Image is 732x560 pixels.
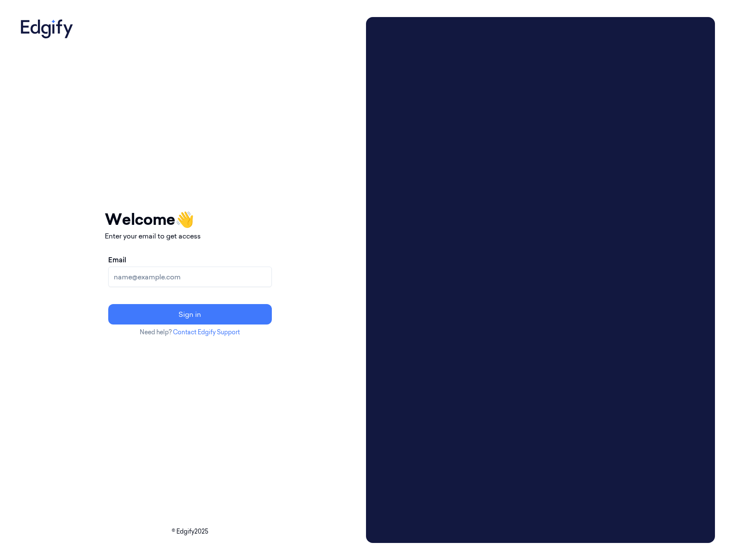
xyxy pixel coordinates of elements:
[105,328,275,337] p: Need help?
[17,527,363,536] p: © Edgify 2025
[105,231,275,241] p: Enter your email to get access
[108,304,272,325] button: Sign in
[173,328,240,336] a: Contact Edgify Support
[105,208,275,231] h1: Welcome 👋
[108,267,272,287] input: name@example.com
[108,255,126,265] label: Email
